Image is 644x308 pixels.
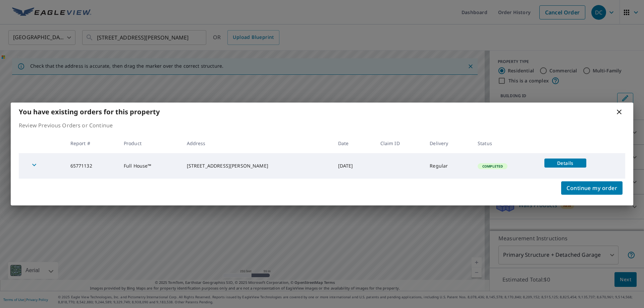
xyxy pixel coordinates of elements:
[118,153,181,179] td: Full House™
[333,133,375,153] th: Date
[333,153,375,179] td: [DATE]
[118,133,181,153] th: Product
[181,133,333,153] th: Address
[424,153,472,179] td: Regular
[187,163,327,169] div: [STREET_ADDRESS][PERSON_NAME]
[567,183,617,193] span: Continue my order
[65,133,118,153] th: Report #
[561,181,623,195] button: Continue my order
[424,133,472,153] th: Delivery
[548,160,582,166] span: Details
[375,133,425,153] th: Claim ID
[65,153,118,179] td: 65771132
[472,133,539,153] th: Status
[478,164,507,169] span: Completed
[544,159,586,168] button: detailsBtn-65771132
[19,107,160,116] b: You have existing orders for this property
[19,121,625,129] p: Review Previous Orders or Continue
